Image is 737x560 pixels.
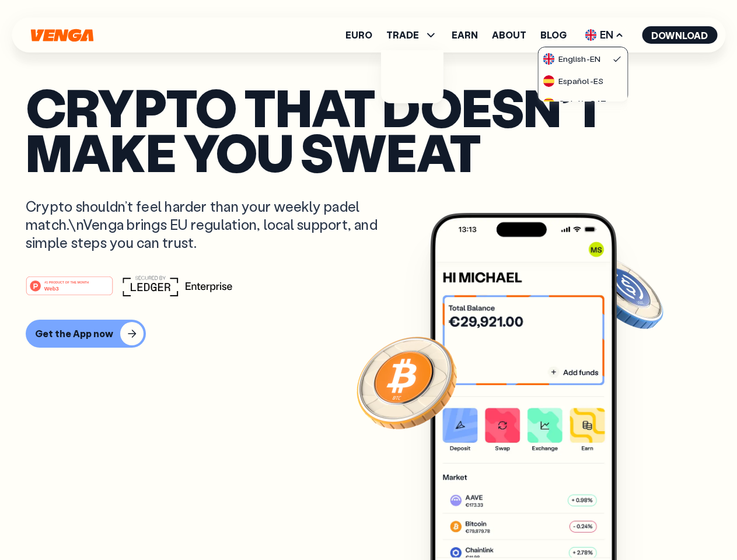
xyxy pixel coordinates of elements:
[29,29,95,42] svg: Home
[543,75,603,87] div: Español - ES
[543,53,555,65] img: flag-uk
[539,47,627,69] a: flag-ukEnglish-EN
[452,30,478,40] a: Earn
[582,251,666,335] img: USDC coin
[539,69,627,92] a: flag-esEspañol-ES
[26,283,113,298] a: #1 PRODUCT OF THE MONTHWeb3
[26,85,711,174] p: Crypto that doesn’t make you sweat
[543,97,606,109] div: Català - CAT
[543,53,600,65] div: English - EN
[44,280,89,283] tspan: #1 PRODUCT OF THE MONTH
[26,197,394,252] p: Crypto shouldn’t feel harder than your weekly padel match.\nVenga brings EU regulation, local sup...
[386,30,419,40] span: TRADE
[585,29,596,41] img: flag-uk
[540,30,567,40] a: Blog
[386,28,438,42] span: TRADE
[492,30,526,40] a: About
[543,97,555,109] img: flag-cat
[354,330,459,435] img: Bitcoin
[642,26,717,44] button: Download
[26,320,146,348] button: Get the App now
[539,92,627,114] a: flag-catCatalà-CAT
[581,26,628,44] span: EN
[543,75,555,87] img: flag-es
[35,328,113,339] div: Get the App now
[44,285,59,291] tspan: Web3
[26,320,711,348] a: Get the App now
[345,30,372,40] a: Euro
